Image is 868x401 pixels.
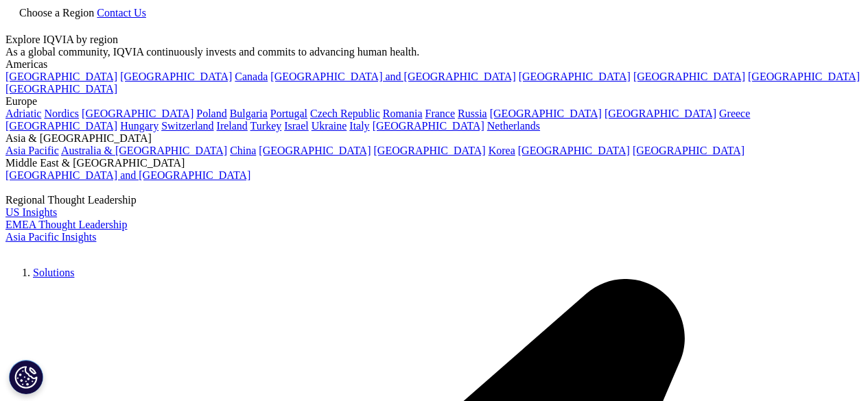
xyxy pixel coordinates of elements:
div: Middle East & [GEOGRAPHIC_DATA] [5,157,863,169]
a: Ukraine [312,120,347,132]
a: Asia Pacific [5,145,59,156]
a: [GEOGRAPHIC_DATA] [373,120,484,132]
a: Italy [349,120,369,132]
a: [GEOGRAPHIC_DATA] [5,120,117,132]
a: China [230,145,256,156]
button: Настройки файлов cookie [9,360,43,394]
div: Regional Thought Leadership [5,194,863,206]
a: [GEOGRAPHIC_DATA] [519,71,631,82]
a: [GEOGRAPHIC_DATA] [490,108,602,119]
a: [GEOGRAPHIC_DATA] [5,83,117,95]
a: Ireland [217,120,248,132]
a: Asia Pacific Insights [5,231,96,243]
a: [GEOGRAPHIC_DATA] [518,145,630,156]
div: As a global community, IQVIA continuously invests and commits to advancing human health. [5,46,863,58]
a: [GEOGRAPHIC_DATA] [633,145,744,156]
a: Israel [284,120,309,132]
a: [GEOGRAPHIC_DATA] [82,108,193,119]
a: [GEOGRAPHIC_DATA] [748,71,860,82]
div: Americas [5,58,863,71]
a: Portugal [270,108,307,119]
a: Greece [719,108,750,119]
a: Russia [458,108,487,119]
a: EMEA Thought Leadership [5,219,127,230]
span: Choose a Region [19,7,94,19]
a: Netherlands [487,120,540,132]
div: Europe [5,95,863,108]
a: France [425,108,456,119]
a: [GEOGRAPHIC_DATA] [5,71,117,82]
a: [GEOGRAPHIC_DATA] [605,108,716,119]
div: Asia & [GEOGRAPHIC_DATA] [5,132,863,145]
a: Adriatic [5,108,41,119]
a: [GEOGRAPHIC_DATA] [374,145,486,156]
a: Nordics [44,108,79,119]
a: Solutions [33,267,74,278]
a: Australia & [GEOGRAPHIC_DATA] [61,145,227,156]
a: [GEOGRAPHIC_DATA] [633,71,745,82]
a: [GEOGRAPHIC_DATA] and [GEOGRAPHIC_DATA] [5,169,250,181]
a: [GEOGRAPHIC_DATA] [259,145,371,156]
a: Hungary [120,120,159,132]
a: [GEOGRAPHIC_DATA] [120,71,232,82]
a: Korea [489,145,515,156]
a: Czech Republic [310,108,380,119]
a: US Insights [5,206,57,218]
div: Explore IQVIA by region [5,34,863,46]
a: Poland [196,108,226,119]
a: Romania [383,108,423,119]
a: [GEOGRAPHIC_DATA] and [GEOGRAPHIC_DATA] [270,71,515,82]
a: Switzerland [161,120,213,132]
a: Canada [235,71,268,82]
a: Contact Us [97,7,146,19]
a: Turkey [250,120,282,132]
a: Bulgaria [230,108,268,119]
